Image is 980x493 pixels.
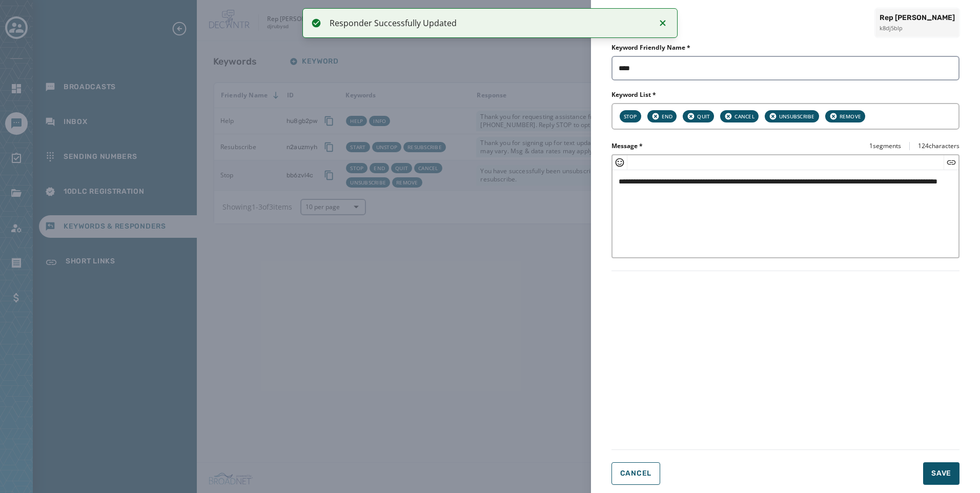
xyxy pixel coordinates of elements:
[330,17,649,29] div: Responder Successfully Updated
[612,170,958,254] textarea: Enter your keyword response
[620,110,641,122] div: STOP
[825,110,866,122] div: REMOVE
[683,110,714,122] div: QUIT
[931,468,951,479] span: Save
[611,142,643,150] label: Message *
[765,110,819,122] div: UNSUBSCRIBE
[620,469,651,478] span: Cancel
[880,13,955,23] span: Rep [PERSON_NAME]
[869,142,901,150] span: 1 segments
[918,142,959,150] span: 124 characters
[647,110,677,122] div: END
[615,157,625,168] button: Insert Emoji
[611,462,660,485] button: Cancel
[611,91,959,99] label: Keyword List *
[720,110,759,122] div: CANCEL
[611,44,690,52] label: Keyword Friendly Name *
[880,24,955,33] span: k8dj5blp
[946,157,956,168] button: Insert Short Link
[923,462,959,485] button: Save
